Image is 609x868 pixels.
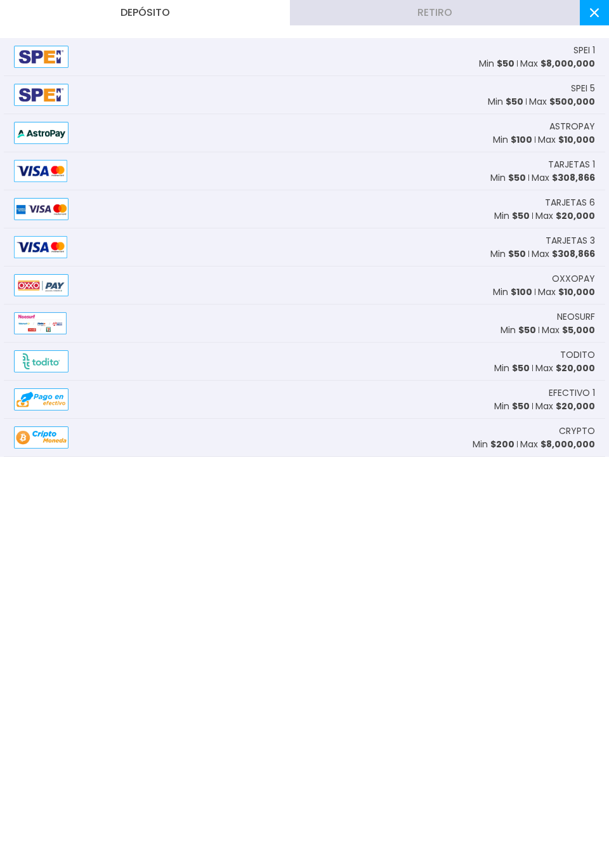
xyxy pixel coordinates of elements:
[14,426,69,449] img: Alipay
[488,95,523,109] p: Min
[473,438,514,451] p: Min
[558,133,595,146] span: $ 10,000
[529,95,595,109] p: Max
[14,84,69,106] img: Alipay
[14,160,67,182] img: Alipay
[558,286,595,298] span: $ 10,000
[556,362,595,374] span: $ 20,000
[535,362,595,375] p: Max
[552,272,595,286] span: OXXOPAY
[512,209,530,222] span: $ 50
[14,388,69,411] img: Alipay
[494,362,530,375] p: Min
[490,171,526,185] p: Min
[571,82,595,95] span: SPEI 5
[497,57,514,70] span: $ 50
[562,324,595,336] span: $ 5,000
[556,209,595,222] span: $ 20,000
[520,438,595,451] p: Max
[493,133,532,147] p: Min
[508,247,526,260] span: $ 50
[14,350,69,372] img: Alipay
[557,310,595,324] span: NEOSURF
[573,44,595,57] span: SPEI 1
[559,424,595,438] span: CRYPTO
[511,133,532,146] span: $ 100
[511,286,532,298] span: $ 100
[493,286,532,299] p: Min
[520,57,595,70] p: Max
[518,324,536,336] span: $ 50
[542,324,595,337] p: Max
[506,95,523,108] span: $ 50
[560,348,595,362] span: TODITO
[552,171,595,184] span: $ 308,866
[14,46,69,68] img: Alipay
[538,286,595,299] p: Max
[545,196,595,209] span: TARJETAS 6
[512,362,530,374] span: $ 50
[14,236,67,258] img: Alipay
[540,438,595,450] span: $ 8,000,000
[535,400,595,413] p: Max
[490,438,514,450] span: $ 200
[546,234,595,247] span: TARJETAS 3
[552,247,595,260] span: $ 308,866
[538,133,595,147] p: Max
[501,324,536,337] p: Min
[532,171,595,185] p: Max
[494,400,530,413] p: Min
[512,400,530,412] span: $ 50
[14,312,67,334] img: Alipay
[490,247,526,261] p: Min
[532,247,595,261] p: Max
[14,198,69,220] img: Alipay
[548,158,595,171] span: TARJETAS 1
[508,171,526,184] span: $ 50
[14,274,69,296] img: Alipay
[14,122,69,144] img: Alipay
[549,95,595,108] span: $ 500,000
[540,57,595,70] span: $ 8,000,000
[535,209,595,223] p: Max
[549,386,595,400] span: EFECTIVO 1
[479,57,514,70] p: Min
[549,120,595,133] span: ASTROPAY
[494,209,530,223] p: Min
[556,400,595,412] span: $ 20,000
